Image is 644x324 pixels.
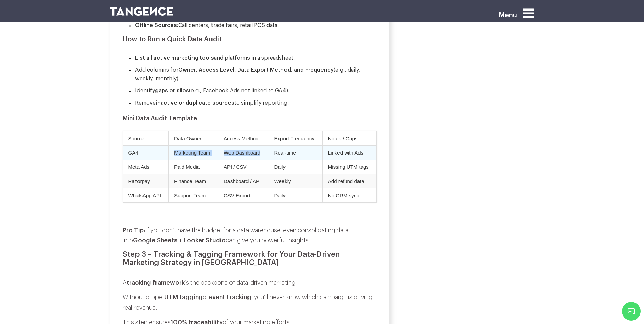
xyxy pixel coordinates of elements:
td: Linked with Ads [322,145,376,160]
td: CSV Export [218,188,269,202]
td: API / CSV [218,160,269,174]
strong: Notes / Gaps [328,136,358,141]
strong: tracking framework [127,280,185,286]
td: Meta Ads [123,160,169,174]
strong: Google Sheets + Looker Studio [133,237,226,244]
td: WhatsApp API [123,188,169,202]
td: GA4 [123,145,169,160]
p: A is the backbone of data-driven marketing. [123,277,377,288]
td: Marketing Team [169,145,218,160]
td: Paid Media [169,160,218,174]
p: Without proper or , you’ll never know which campaign is driving real revenue. [123,292,377,313]
strong: gaps or silos [155,88,189,93]
li: Call centers, trade fairs, retail POS data. [129,21,377,30]
strong: Data Owner [174,136,201,141]
strong: Access Method [224,136,259,141]
td: Finance Team [169,174,218,188]
strong: inactive or duplicate sources [156,100,234,106]
td: Web Dashboard [218,145,269,160]
h2: Step 3 – Tracking & Tagging Framework for Your Data-Driven Marketing Strategy in [GEOGRAPHIC_DATA] [123,250,377,267]
strong: Export Frequency [274,136,314,141]
p: If you don’t have the budget for a data warehouse, even consolidating data into can give you powe... [123,225,377,246]
td: Razorpay [123,174,169,188]
img: logo SVG [110,7,173,16]
li: and platforms in a spreadsheet. [129,54,377,63]
td: Daily [269,188,322,202]
strong: Pro Tip: [123,227,145,233]
strong: Source [128,136,145,141]
strong: Owner, Access Level, Data Export Method, and Frequency [178,67,334,73]
td: Daily [269,160,322,174]
li: Remove to simplify reporting. [129,99,377,108]
td: Support Team [169,188,218,202]
td: Dashboard / API [218,174,269,188]
strong: Mini Data Audit Template [123,115,197,121]
td: No CRM sync [322,188,376,202]
span: Chat Widget [622,302,641,321]
strong: List all active marketing tools [135,55,214,61]
h3: How to Run a Quick Data Audit [123,36,377,43]
td: Weekly [269,174,322,188]
li: Identify (e.g., Facebook Ads not linked to GA4). [129,87,377,95]
td: Missing UTM tags [322,160,376,174]
strong: event tracking [208,294,251,300]
td: Real-time [269,145,322,160]
li: Add columns for (e.g., daily, weekly, monthly). [129,66,377,83]
strong: UTM tagging [164,294,203,300]
td: Add refund data [322,174,376,188]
